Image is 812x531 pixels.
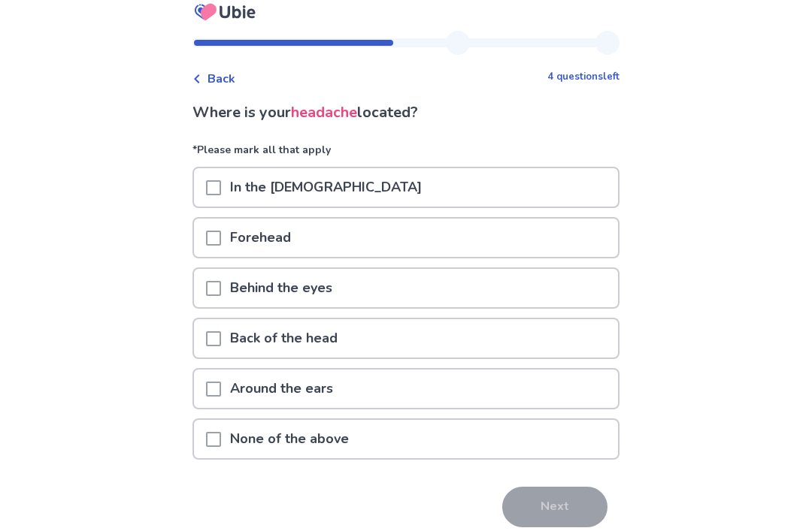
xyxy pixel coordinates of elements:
p: 4 questions left [547,70,620,85]
p: Forehead [221,219,300,257]
p: Behind the eyes [221,269,341,307]
p: In the [DEMOGRAPHIC_DATA] [221,168,431,207]
p: None of the above [221,420,358,458]
span: headache [291,102,357,122]
button: Next [502,487,607,527]
p: *Please mark all that apply [192,142,620,167]
p: Around the ears [221,370,342,408]
p: Back of the head [221,319,347,358]
p: Where is your located? [192,101,620,124]
span: Back [208,70,235,88]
